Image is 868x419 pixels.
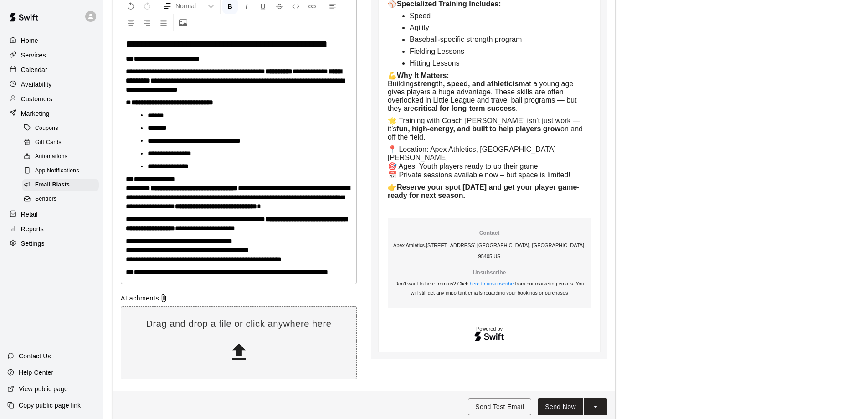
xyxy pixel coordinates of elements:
[388,183,397,191] span: 👉
[22,136,99,149] div: Gift Cards
[474,331,505,343] img: Swift logo
[7,92,95,106] a: Customers
[388,183,580,199] strong: Reserve your spot [DATE] and get your player game-ready for next season.
[22,135,103,150] a: Gift Cards
[22,192,103,207] a: Senders
[21,51,46,60] p: Services
[22,179,99,191] div: Email Blasts
[388,326,591,331] p: Powered by
[21,94,52,103] p: Customers
[388,125,585,141] span: on and off the field.
[175,14,191,31] button: Upload Image
[414,80,525,88] strong: strength, speed, and athleticism
[388,80,414,88] span: Building
[35,195,57,204] span: Senders
[121,294,357,303] div: Attachments
[388,117,582,133] span: 🌟 Training with Coach [PERSON_NAME] isn’t just work — it’s
[22,193,99,206] div: Senders
[156,14,171,31] button: Justify Align
[22,164,103,178] a: App Notifications
[397,72,449,79] strong: Why It Matters:
[123,14,139,31] button: Center Align
[538,398,583,415] button: Send Now
[22,121,103,135] a: Coupons
[388,171,570,179] span: 📅 Private sessions available now – but space is limited!
[35,166,79,176] span: App Notifications
[391,229,587,237] p: Contact
[7,63,95,77] a: Calendar
[7,48,95,62] a: Services
[35,152,67,161] span: Automations
[139,14,155,31] button: Right Align
[410,24,429,31] span: Agility
[7,237,95,250] a: Settings
[410,59,459,67] span: Hitting Lessons
[21,210,38,219] p: Retail
[388,145,556,161] span: 📍 Location: Apex Athletics, [GEOGRAPHIC_DATA][PERSON_NAME]
[21,239,45,248] p: Settings
[22,122,99,135] div: Coupons
[21,109,50,118] p: Marketing
[470,281,514,286] a: here to unsubscribe
[7,207,95,221] a: Retail
[7,222,95,236] a: Reports
[391,240,587,262] p: Apex Athletics . [STREET_ADDRESS] [GEOGRAPHIC_DATA], [GEOGRAPHIC_DATA]. 95405 US
[19,352,51,361] p: Contact Us
[35,181,70,190] span: Email Blasts
[410,47,464,55] span: Fielding Lessons
[35,124,58,133] span: Coupons
[21,224,44,233] p: Reports
[7,107,95,120] a: Marketing
[175,1,207,10] span: Normal
[19,401,81,410] p: Copy public page link
[391,269,587,277] p: Unsubscribe
[410,12,431,20] span: Speed
[22,165,99,177] div: App Notifications
[35,138,62,147] span: Gift Cards
[121,318,356,330] p: Drag and drop a file or click anywhere here
[388,162,538,170] span: 🎯 Ages: Youth players ready to up their game
[22,178,103,192] a: Email Blasts
[21,80,52,89] p: Availability
[19,384,68,393] p: View public page
[468,398,531,415] button: Send Test Email
[538,398,607,415] div: split button
[19,368,53,377] p: Help Center
[7,78,95,91] a: Availability
[388,80,579,112] span: at a young age gives players a huge advantage. These skills are often overlooked in Little League...
[22,150,103,164] a: Automations
[388,72,397,79] span: 💪
[22,150,99,163] div: Automations
[391,279,587,297] p: Don't want to hear from us? Click from our marketing emails. You will still get any important ema...
[410,36,522,43] span: Baseball-specific strength program
[7,34,95,47] a: Home
[414,104,516,112] strong: critical for long-term success
[516,104,518,112] span: .
[21,36,38,45] p: Home
[396,125,560,133] strong: fun, high-energy, and built to help players grow
[21,65,47,74] p: Calendar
